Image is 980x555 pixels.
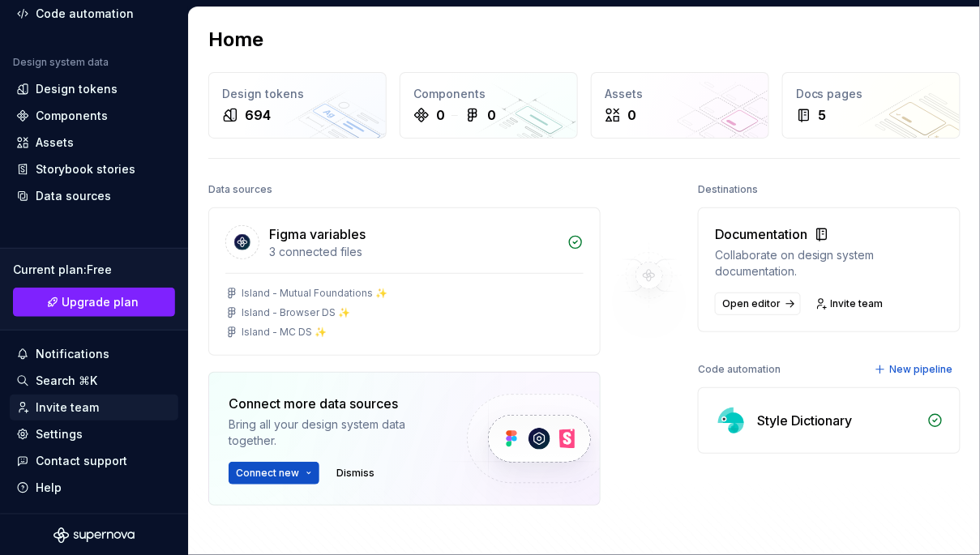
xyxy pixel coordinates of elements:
div: 0 [627,105,636,125]
div: 5 [819,105,827,125]
a: Design tokens694 [208,72,387,139]
div: Components [413,86,564,102]
div: Data sources [36,188,111,204]
a: Invite team [10,395,178,421]
a: Assets [10,130,178,156]
div: 0 [436,105,445,125]
h2: Home [208,27,263,53]
button: Contact support [10,448,178,474]
div: Design system data [13,56,109,69]
div: Code automation [36,6,134,22]
div: Connect more data sources [229,394,439,413]
div: 694 [245,105,271,125]
span: Invite team [831,297,884,310]
a: Open editor [715,292,801,315]
span: New pipeline [890,363,953,376]
a: Data sources [10,183,178,209]
a: Design tokens [10,76,178,102]
a: Components [10,103,178,129]
div: Island - MC DS ✨ [242,326,327,339]
a: Upgrade plan [13,288,175,317]
div: Island - Mutual Foundations ✨ [242,287,387,300]
div: Assets [605,86,755,102]
div: Design tokens [222,86,373,102]
a: Settings [10,421,178,447]
div: Notifications [36,346,109,362]
a: Components00 [400,72,578,139]
svg: Supernova Logo [53,527,135,544]
div: Components [36,108,108,124]
div: Documentation [715,224,944,244]
div: 3 connected files [269,244,558,260]
button: Dismiss [329,462,382,485]
a: Docs pages5 [782,72,961,139]
a: Code automation [10,1,178,27]
button: Connect new [229,462,319,485]
a: Invite team [811,292,891,315]
span: Connect new [236,467,299,480]
a: Storybook stories [10,156,178,182]
div: Docs pages [796,86,947,102]
a: Figma variables3 connected filesIsland - Mutual Foundations ✨Island - Browser DS ✨Island - MC DS ✨ [208,207,601,356]
button: Search ⌘K [10,368,178,394]
div: Collaborate on design system documentation. [715,247,944,280]
div: Style Dictionary [757,411,853,430]
span: Upgrade plan [62,294,139,310]
button: Help [10,475,178,501]
div: Search ⌘K [36,373,97,389]
div: Invite team [36,399,99,416]
div: Contact support [36,453,127,469]
div: Bring all your design system data together. [229,416,439,449]
div: Island - Browser DS ✨ [242,306,350,319]
a: Assets0 [591,72,769,139]
span: Dismiss [336,467,374,480]
div: Destinations [698,178,758,201]
button: New pipeline [870,358,961,381]
div: Data sources [208,178,272,201]
div: Settings [36,426,83,442]
button: Notifications [10,341,178,367]
div: Design tokens [36,81,118,97]
div: Help [36,480,62,496]
span: Open editor [722,297,781,310]
div: Figma variables [269,224,366,244]
div: 0 [487,105,496,125]
div: Code automation [698,358,781,381]
div: Assets [36,134,74,151]
div: Current plan : Free [13,262,175,278]
div: Storybook stories [36,161,135,177]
